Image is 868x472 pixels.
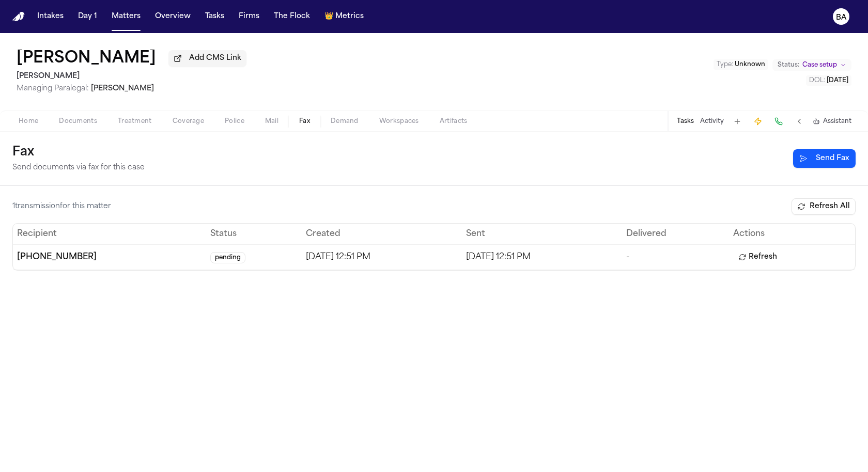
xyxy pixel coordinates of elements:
[235,7,263,26] button: Firms
[12,144,145,161] h1: Fax
[19,117,38,125] span: Home
[717,61,733,68] span: Type :
[320,7,368,26] button: crownMetrics
[751,114,765,129] button: Create Immediate Task
[118,117,152,125] span: Treatment
[12,12,25,22] img: Finch Logo
[17,50,156,68] button: Edit matter name
[17,85,89,92] span: Managing Paralegal:
[792,198,856,215] button: Refresh All
[771,114,786,129] button: Make a Call
[59,117,97,125] span: Documents
[714,59,768,70] button: Edit Type: Unknown
[813,117,851,125] button: Assistant
[700,117,724,125] button: Activity
[12,201,111,212] div: 1 transmission for this matter
[13,244,206,270] td: [PHONE_NUMBER]
[265,117,278,125] span: Mail
[33,7,68,26] button: Intakes
[17,70,246,83] h2: [PERSON_NAME]
[299,117,310,125] span: Fax
[440,117,468,125] span: Artifacts
[302,244,462,270] td: [DATE] 12:51 PM
[735,61,765,68] span: Unknown
[270,7,314,26] button: The Flock
[772,59,851,71] button: Change status from Case setup
[189,53,241,64] span: Add CMS Link
[13,224,206,244] th: Recipient
[806,75,851,86] button: Edit DOL: 2025-08-15
[17,50,156,68] h1: [PERSON_NAME]
[173,117,204,125] span: Coverage
[379,117,419,125] span: Workspaces
[809,77,825,84] span: DOL :
[462,224,622,244] th: Sent
[823,117,851,125] span: Assistant
[622,244,729,270] td: -
[210,252,245,263] span: pending
[12,12,25,22] a: Home
[730,114,745,129] button: Add Task
[778,61,799,69] span: Status:
[225,117,244,125] span: Police
[302,224,462,244] th: Created
[729,224,855,244] th: Actions
[107,7,145,26] button: Matters
[74,7,101,26] button: Day 1
[827,77,848,84] span: [DATE]
[12,163,145,173] p: Send documents via fax for this case
[677,117,694,125] button: Tasks
[802,61,837,69] span: Case setup
[168,50,246,67] button: Add CMS Link
[151,7,195,26] button: Overview
[793,149,856,168] button: Send new fax
[201,7,228,26] button: Tasks
[91,85,154,92] span: [PERSON_NAME]
[622,224,729,244] th: Delivered
[331,117,359,125] span: Demand
[206,224,302,244] th: Status
[733,249,782,265] button: Refresh
[462,244,622,270] td: [DATE] 12:51 PM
